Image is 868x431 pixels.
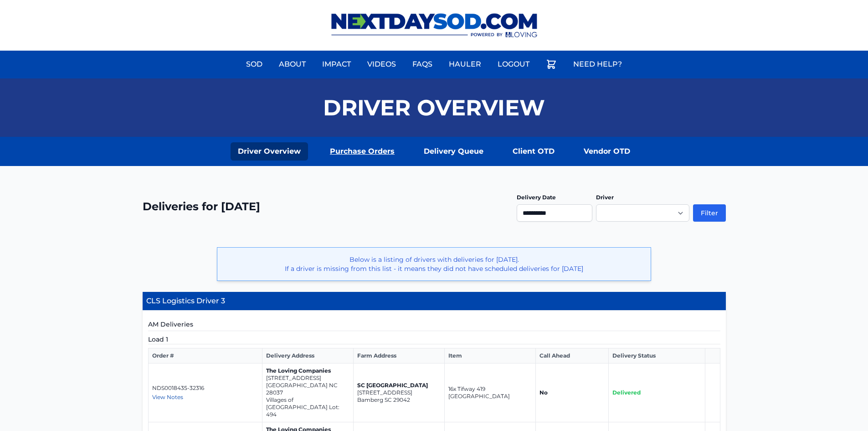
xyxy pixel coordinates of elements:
p: [STREET_ADDRESS] [357,389,441,396]
th: Item [445,348,536,363]
h2: Deliveries for [DATE] [143,199,260,214]
a: Videos [362,53,401,75]
p: [GEOGRAPHIC_DATA] NC 28037 [266,382,349,396]
a: Vendor OTD [576,142,637,161]
td: 16x Tifway 419 [GEOGRAPHIC_DATA] [445,363,536,422]
p: [STREET_ADDRESS] [266,374,349,382]
p: NDS0018435-32316 [152,384,259,392]
label: Driver [596,194,614,201]
a: About [273,53,311,75]
a: Client OTD [505,142,562,161]
p: Villages of [GEOGRAPHIC_DATA] Lot: 494 [266,396,349,418]
a: Sod [241,53,268,75]
p: Bamberg SC 29042 [357,396,441,404]
a: Delivery Queue [416,142,491,161]
p: The Loving Companies [266,367,349,374]
span: View Notes [152,394,183,400]
a: Driver Overview [231,142,308,161]
a: Purchase Orders [323,142,402,161]
p: SC [GEOGRAPHIC_DATA] [357,382,441,389]
a: Logout [492,53,535,75]
h4: CLS Logistics Driver 3 [143,292,726,311]
a: Impact [317,53,356,75]
th: Farm Address [354,348,445,363]
span: Delivered [612,389,641,396]
th: Call Ahead [536,348,608,363]
h1: Driver Overview [323,97,545,119]
h5: Load 1 [148,335,720,344]
a: Hauler [443,53,487,75]
a: Need Help? [568,53,627,75]
button: Filter [693,204,726,222]
th: Delivery Address [262,348,354,363]
strong: No [539,389,548,396]
th: Delivery Status [608,348,705,363]
h5: AM Deliveries [148,320,720,331]
p: Below is a listing of drivers with deliveries for [DATE]. If a driver is missing from this list -... [225,255,643,273]
a: FAQs [407,53,438,75]
th: Order # [148,348,262,363]
label: Delivery Date [517,194,556,201]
